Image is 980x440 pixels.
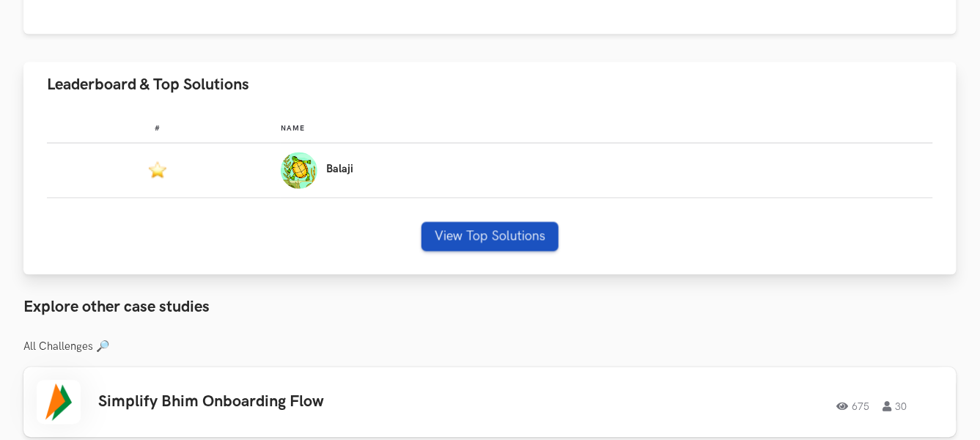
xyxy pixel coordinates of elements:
img: Profile photo [281,153,317,189]
h3: Explore other case studies [23,298,957,318]
h3: All Challenges 🔎 [23,341,957,354]
span: 30 [883,402,907,412]
table: Leaderboard [47,113,933,199]
a: Simplify Bhim Onboarding Flow67530 [23,367,957,438]
div: Leaderboard & Top Solutions [23,109,957,275]
p: Balaji [326,164,353,176]
img: Featured [149,161,166,180]
span: # [155,125,161,133]
button: Leaderboard & Top Solutions [23,62,957,109]
h3: Simplify Bhim Onboarding Flow [98,393,512,412]
span: Name [281,125,305,133]
span: 675 [836,402,869,412]
button: View Top Solutions [421,222,559,252]
span: Leaderboard & Top Solutions [47,76,249,95]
